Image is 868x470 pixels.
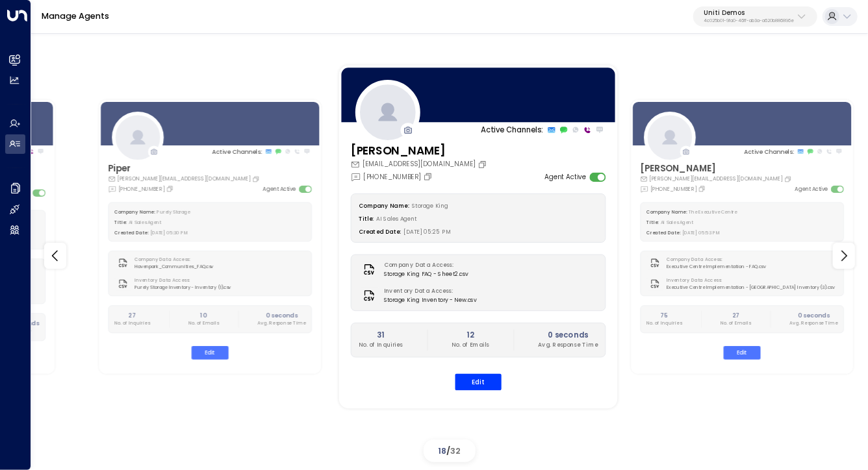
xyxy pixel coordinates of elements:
[134,284,231,290] span: Purely Storage Inventory - Inventory (1).csv
[262,185,296,193] label: Agent Active
[134,277,227,284] label: Inventory Data Access:
[646,230,680,236] label: Created Date:
[114,209,155,215] label: Company Name:
[384,288,472,296] label: Inventory Data Access:
[451,445,461,456] span: 32
[384,262,464,270] label: Company Data Access:
[188,311,218,320] h2: 10
[544,172,586,182] label: Agent Active
[252,175,261,182] button: Copy
[661,219,693,225] span: AI Sales Agent
[689,209,737,215] span: The Executive Centre
[412,202,448,210] span: Storage King
[790,320,837,327] p: Avg. Response Time
[724,346,761,360] button: Edit
[191,346,228,360] button: Edit
[646,219,659,225] label: Title:
[795,185,828,193] label: Agent Active
[667,277,831,284] label: Inventory Data Access:
[693,6,817,27] button: Uniti Demos4c025b01-9fa0-46ff-ab3a-a620b886896e
[704,9,794,17] p: Uniti Demos
[157,209,190,215] span: Purely Storage
[721,311,750,320] h2: 27
[481,124,543,135] p: Active Channels:
[129,219,161,225] span: AI Sales Agent
[452,330,489,341] h2: 12
[452,341,489,349] p: No. of Emails
[667,263,765,269] span: Executive Centre Implementation - FAQ.csv
[351,171,435,182] div: [PHONE_NUMBER]
[478,160,490,169] button: Copy
[359,215,374,223] label: Title:
[784,175,793,182] button: Copy
[667,284,835,290] span: Executive Centre Implementation - [GEOGRAPHIC_DATA] Inventory (3).csv
[539,330,598,341] h2: 0 seconds
[744,147,794,156] p: Active Channels:
[359,202,409,210] label: Company Name:
[646,311,682,320] h2: 75
[646,320,682,327] p: No. of Inquiries
[646,209,687,215] label: Company Name:
[114,219,127,225] label: Title:
[404,228,451,236] span: [DATE] 05:25 PM
[683,230,721,236] span: [DATE] 05:53 PM
[424,439,476,462] div: /
[108,184,175,193] div: [PHONE_NUMBER]
[257,311,305,320] h2: 0 seconds
[640,175,793,183] div: [PERSON_NAME][EMAIL_ADDRESS][DOMAIN_NAME]
[108,162,261,175] h3: Piper
[359,330,403,341] h2: 31
[698,185,708,192] button: Copy
[150,230,188,236] span: [DATE] 05:30 PM
[721,320,750,327] p: No. of Emails
[134,263,213,269] span: Havenpark_Communities_FAQ.csv
[114,311,149,320] h2: 27
[377,215,417,223] span: AI Sales Agent
[359,228,401,236] label: Created Date:
[704,18,794,23] p: 4c025b01-9fa0-46ff-ab3a-a620b886896e
[424,172,435,181] button: Copy
[351,160,489,169] div: [EMAIL_ADDRESS][DOMAIN_NAME]
[108,175,261,183] div: [PERSON_NAME][EMAIL_ADDRESS][DOMAIN_NAME]
[134,256,209,263] label: Company Data Access:
[455,373,502,390] button: Edit
[640,184,707,193] div: [PHONE_NUMBER]
[539,341,598,349] p: Avg. Response Time
[384,270,468,278] span: Storage King FAQ - Sheet2.csv
[212,147,262,156] p: Active Channels:
[439,445,447,456] span: 18
[640,162,793,175] h3: [PERSON_NAME]
[667,256,762,263] label: Company Data Access:
[166,185,175,192] button: Copy
[790,311,837,320] h2: 0 seconds
[114,230,148,236] label: Created Date:
[257,320,305,327] p: Avg. Response Time
[359,341,403,349] p: No. of Inquiries
[42,10,109,21] a: Manage Agents
[384,296,477,304] span: Storage King Inventory - New.csv
[114,320,149,327] p: No. of Inquiries
[351,143,489,160] h3: [PERSON_NAME]
[188,320,218,327] p: No. of Emails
